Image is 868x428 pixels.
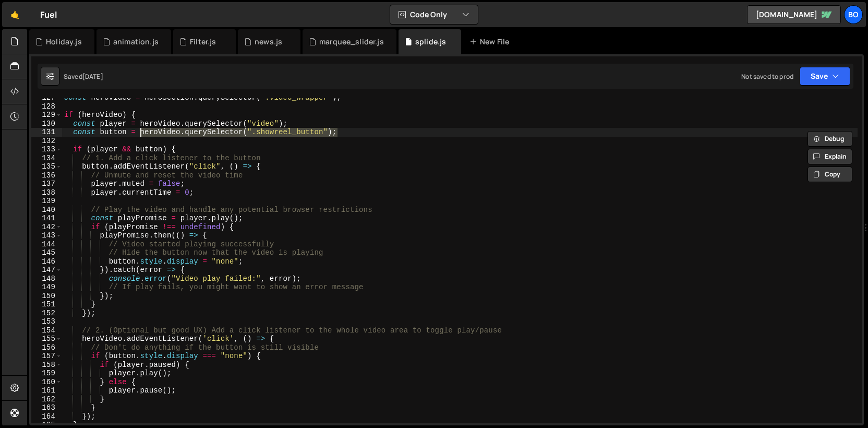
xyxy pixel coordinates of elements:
div: 149 [31,283,62,292]
button: Code Only [390,5,478,24]
div: 156 [31,343,62,352]
button: Debug [807,131,852,147]
div: 140 [31,206,62,215]
button: Copy [807,167,852,182]
div: 145 [31,248,62,257]
button: Explain [807,149,852,164]
div: 132 [31,137,62,146]
div: 137 [31,180,62,188]
div: Saved [64,72,103,81]
button: Save [800,67,850,86]
div: 130 [31,120,62,128]
div: 153 [31,317,62,326]
div: 151 [31,300,62,309]
div: 139 [31,197,62,206]
div: 147 [31,266,62,275]
div: 159 [31,369,62,378]
div: 134 [31,154,62,163]
div: Filter.js [190,37,216,47]
div: 162 [31,395,62,404]
div: 157 [31,352,62,361]
div: 135 [31,162,62,171]
div: animation.js [113,37,159,47]
div: 163 [31,403,62,412]
div: 150 [31,292,62,301]
div: Not saved to prod [741,72,793,81]
div: 148 [31,275,62,283]
div: news.js [255,37,282,47]
div: 142 [31,223,62,232]
div: 152 [31,309,62,318]
div: 131 [31,128,62,137]
div: 136 [31,171,62,180]
div: 164 [31,412,62,421]
div: splide.js [415,37,446,47]
div: 158 [31,361,62,370]
div: 127 [31,93,62,102]
div: 141 [31,214,62,223]
div: [DATE] [82,72,103,81]
div: Fuel [40,8,57,21]
div: 143 [31,231,62,240]
a: [DOMAIN_NAME] [747,5,841,24]
div: 138 [31,188,62,197]
div: 128 [31,102,62,111]
div: 155 [31,335,62,343]
div: 161 [31,386,62,395]
div: 129 [31,111,62,120]
div: 160 [31,378,62,387]
div: Holiday.js [46,37,82,47]
div: 154 [31,326,62,335]
a: Bo [844,5,863,24]
div: 146 [31,257,62,266]
a: 🤙 [2,2,28,27]
div: 144 [31,240,62,249]
div: 133 [31,145,62,154]
div: New File [469,37,513,47]
div: marquee_slider.js [319,37,384,47]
